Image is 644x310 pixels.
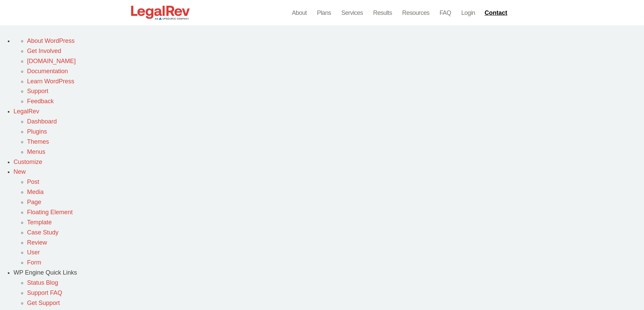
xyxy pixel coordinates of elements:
[27,249,40,256] a: User
[461,8,475,18] a: Login
[27,279,58,286] a: Status Blog
[27,300,60,306] a: Get Support
[317,8,331,18] a: Plans
[27,148,45,155] a: Menus
[14,56,644,107] ul: About WordPress
[373,8,392,18] a: Results
[27,78,74,85] a: Learn WordPress
[27,259,41,266] a: Form
[14,159,42,165] a: Customize
[439,8,451,18] a: FAQ
[27,48,61,54] a: Get Involved
[27,58,76,64] a: [DOMAIN_NAME]
[27,189,44,195] a: Media
[27,68,68,75] a: Documentation
[27,239,47,246] a: Review
[292,8,475,18] nav: Menu
[484,10,507,16] span: Contact
[27,118,57,125] a: Dashboard
[14,108,39,115] a: LegalRev
[14,177,644,268] ul: New
[14,268,644,278] div: WP Engine Quick Links
[27,289,62,296] a: Support FAQ
[402,8,430,18] a: Resources
[27,37,75,44] a: About WordPress
[27,88,48,94] a: Support
[482,7,511,18] a: Contact
[27,219,52,226] a: Template
[14,36,644,56] ul: About WordPress
[27,128,47,135] a: Plugins
[292,8,307,18] a: About
[14,117,644,137] ul: LegalRev
[27,98,54,105] a: Feedback
[27,229,58,236] a: Case Study
[27,199,41,205] a: Page
[27,138,49,145] a: Themes
[27,209,73,216] a: Floating Element
[27,178,39,185] a: Post
[14,137,644,157] ul: LegalRev
[341,8,363,18] a: Services
[14,168,26,175] span: New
